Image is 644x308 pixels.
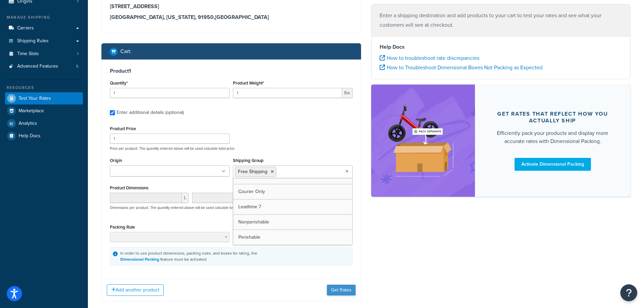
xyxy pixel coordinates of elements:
span: Perishable [238,234,260,241]
span: lbs [342,88,353,98]
span: Time Slots [17,51,39,57]
span: Free Shipping [238,168,267,175]
a: Time Slots1 [5,48,83,60]
a: Analytics [5,117,83,129]
div: Manage Shipping [5,15,83,20]
h2: Cart : [120,48,132,54]
a: Marketplace [5,105,83,117]
span: Courier Only [238,188,265,195]
button: Add another product [107,284,164,296]
a: Leadtime 7 [233,199,352,214]
span: 5 [76,64,78,69]
a: Carriers [5,22,83,34]
label: Shipping Group [233,158,264,163]
label: Packing Rule [110,224,135,230]
a: Shipping Rules [5,35,83,47]
label: Product Dimensions [110,185,148,190]
span: Analytics [19,121,37,126]
h3: [GEOGRAPHIC_DATA], [US_STATE], 91950 , [GEOGRAPHIC_DATA] [110,14,353,21]
a: Test Your Rates [5,92,83,104]
p: Enter a shipping destination and add products to your cart to test your rates and see what your c... [380,11,622,30]
li: Advanced Features [5,60,83,73]
div: Efficiently pack your products and display more accurate rates with Dimensional Packing. [491,129,615,145]
input: 0.00 [233,88,342,98]
span: L [182,193,189,203]
a: Nonperishable [233,215,352,230]
input: Enter additional details (optional) [110,110,115,115]
label: Origin [110,158,122,163]
li: Time Slots [5,48,83,60]
button: Open Resource Center [620,284,637,301]
label: Product Price [110,126,136,131]
span: Advanced Features [17,64,58,69]
span: Help Docs [19,133,41,139]
a: How to Troubleshoot Dimensional Boxes Not Packing as Expected [380,64,543,71]
span: Nonperishable [238,218,269,226]
a: How to troubleshoot rate discrepancies [380,54,479,62]
label: Quantity* [110,80,128,86]
div: Enter additional details (optional) [117,108,184,117]
img: feature-image-dim-d40ad3071a2b3c8e08177464837368e35600d3c5e73b18a22c1e4bb210dc32ac.png [381,95,465,186]
span: Shipping Rules [17,38,49,44]
input: 0.0 [110,88,230,98]
a: Advanced Features5 [5,60,83,73]
p: Price per product. The quantity entered above will be used calculate total price. [108,146,354,151]
h3: [STREET_ADDRESS] [110,3,353,10]
div: In order to use product dimensions, packing rules, and boxes for rating, the feature must be acti... [120,250,257,262]
h3: Product 1 [110,68,353,74]
label: Product Weight* [233,80,264,86]
a: Dimensional Packing [120,256,159,262]
a: Help Docs [5,130,83,142]
span: Leadtime 7 [238,203,261,210]
a: Courier Only [233,184,352,199]
span: Test Your Rates [19,96,51,101]
div: Resources [5,85,83,91]
h4: Help Docs [380,43,622,51]
button: Get Rates [327,285,356,295]
span: Carriers [17,25,34,31]
p: Dimensions per product. The quantity entered above will be used calculate total volume. [108,205,250,210]
a: Activate Dimensional Packing [515,158,591,171]
div: Get rates that reflect how you actually ship [491,111,615,124]
span: Marketplace [19,108,44,114]
a: Perishable [233,230,352,245]
span: 1 [77,51,78,57]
